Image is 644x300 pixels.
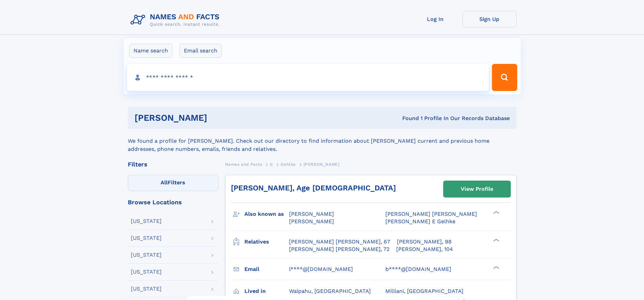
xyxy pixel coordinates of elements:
a: View Profile [444,181,510,197]
div: [US_STATE] [131,269,162,275]
span: [PERSON_NAME] [304,162,340,167]
a: Gehlke [281,160,296,168]
span: [PERSON_NAME] [289,218,334,225]
div: [US_STATE] [131,235,162,241]
div: [US_STATE] [131,252,162,258]
span: [PERSON_NAME] [289,211,334,217]
div: Found 1 Profile In Our Records Database [305,115,510,122]
a: [PERSON_NAME], Age [DEMOGRAPHIC_DATA] [231,184,396,192]
a: Log In [408,11,462,27]
h3: Email [244,263,289,275]
a: Sign Up [462,11,517,27]
div: ❯ [492,265,500,270]
a: [PERSON_NAME], 98 [397,238,452,246]
div: Filters [128,161,218,167]
div: View Profile [461,181,493,197]
span: Gehlke [281,162,296,167]
a: [PERSON_NAME] [PERSON_NAME], 67 [289,238,390,246]
input: search input [127,64,489,91]
label: Email search [180,44,222,58]
div: [US_STATE] [131,218,162,224]
div: [US_STATE] [131,286,162,292]
label: Filters [128,175,218,191]
span: All [161,179,168,186]
span: [PERSON_NAME] E Gelhke [385,218,455,225]
div: ❯ [492,238,500,242]
div: We found a profile for [PERSON_NAME]. Check out our directory to find information about [PERSON_N... [128,129,517,153]
img: Logo Names and Facts [128,11,225,29]
div: ❯ [492,210,500,215]
span: [PERSON_NAME] [PERSON_NAME] [385,211,477,217]
h3: Also known as [244,208,289,220]
span: Mililani, [GEOGRAPHIC_DATA] [385,288,463,294]
label: Name search [129,44,172,58]
h3: Lived in [244,285,289,297]
a: G [270,160,273,168]
span: Waipahu, [GEOGRAPHIC_DATA] [289,288,371,294]
a: Names and Facts [225,160,262,168]
div: Browse Locations [128,199,218,205]
button: Search Button [492,64,517,91]
a: [PERSON_NAME] [PERSON_NAME], 72 [289,246,389,253]
span: G [270,162,273,167]
a: [PERSON_NAME], 104 [396,246,453,253]
h1: [PERSON_NAME] [135,114,305,122]
h3: Relatives [244,236,289,248]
